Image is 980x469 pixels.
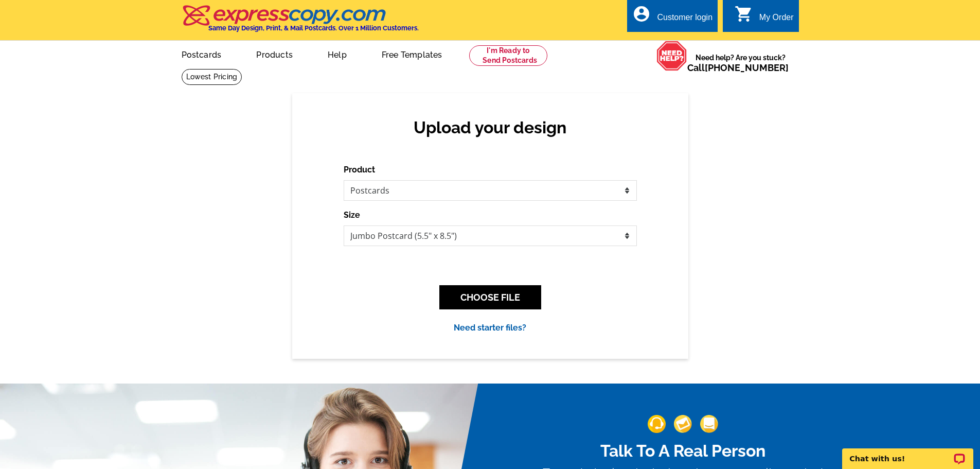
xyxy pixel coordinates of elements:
a: Products [240,42,309,66]
span: Call [687,62,789,73]
a: account_circle Customer login [632,11,712,24]
h2: Talk To A Real Person [542,441,825,461]
a: Postcards [165,42,238,66]
div: My Order [759,13,794,27]
a: [PHONE_NUMBER] [705,62,789,73]
button: CHOOSE FILE [439,285,541,309]
img: support-img-3_1.png [700,415,718,433]
a: Help [311,42,363,66]
div: Customer login [657,13,712,27]
label: Product [344,164,375,176]
img: support-img-1.png [648,415,666,433]
a: shopping_cart My Order [735,11,794,24]
i: shopping_cart [735,5,753,23]
i: account_circle [632,5,651,23]
a: Need starter files? [454,323,526,333]
h2: Upload your design [354,118,627,137]
a: Free Templates [365,42,459,66]
span: Need help? Are you stuck? [687,53,794,73]
h4: Same Day Design, Print, & Mail Postcards. Over 1 Million Customers. [208,24,419,32]
label: Size [344,209,360,221]
a: Same Day Design, Print, & Mail Postcards. Over 1 Million Customers. [182,12,419,32]
img: help [656,41,687,71]
iframe: LiveChat chat widget [835,437,980,469]
img: support-img-2.png [674,415,692,433]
